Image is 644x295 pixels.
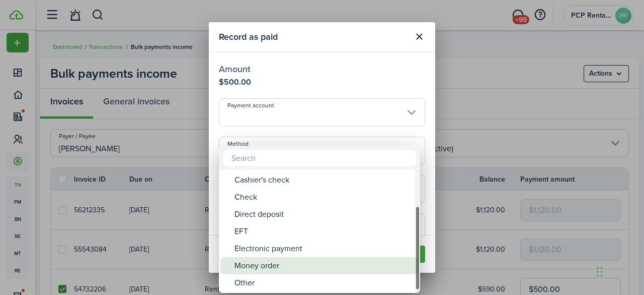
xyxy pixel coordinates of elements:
div: EFT [234,223,413,240]
div: Money order [234,257,413,274]
div: Electronic payment [234,240,413,257]
div: Direct deposit [234,206,413,223]
div: Cashier's check [234,171,413,189]
input: Search [223,150,416,166]
div: Check [234,189,413,206]
div: Other [234,274,413,291]
mbsc-wheel: Method [219,170,420,293]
